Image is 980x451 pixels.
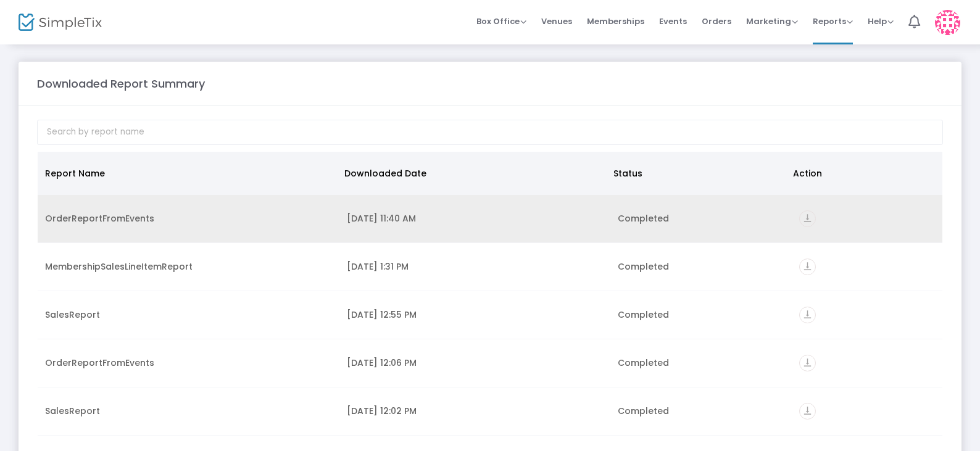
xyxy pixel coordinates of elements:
div: Completed [618,308,784,321]
div: 9/9/2025 12:55 PM [347,308,604,321]
th: Downloaded Date [337,152,606,195]
input: Search by report name [37,120,943,145]
div: SalesReport [45,308,332,321]
th: Status [606,152,786,195]
div: Completed [618,260,784,273]
div: https://go.SimpleTix.com/x010p [799,259,935,275]
div: 9/19/2025 11:40 AM [347,212,604,225]
span: Orders [702,6,731,37]
span: Venues [541,6,572,37]
a: vertical_align_bottom [799,358,816,371]
div: https://go.SimpleTix.com/267se [799,403,935,420]
th: Report Name [38,152,337,195]
i: vertical_align_bottom [799,403,816,420]
a: vertical_align_bottom [799,407,816,419]
div: Completed [618,212,784,225]
i: vertical_align_bottom [799,210,816,227]
div: MembershipSalesLineItemReport [45,260,332,273]
div: 9/10/2025 1:31 PM [347,260,604,273]
div: OrderReportFromEvents [45,357,332,369]
div: SalesReport [45,405,332,417]
span: Box Office [476,15,526,27]
div: https://go.SimpleTix.com/knynn [799,210,935,227]
span: Help [868,15,894,27]
a: vertical_align_bottom [799,214,816,226]
a: vertical_align_bottom [799,310,816,323]
a: vertical_align_bottom [799,262,816,275]
div: Completed [618,405,784,417]
th: Action [786,152,935,195]
m-panel-title: Downloaded Report Summary [37,75,205,92]
div: 8/26/2025 12:02 PM [347,405,604,417]
div: Completed [618,357,784,369]
div: https://go.SimpleTix.com/vc4en [799,307,935,323]
span: Events [659,6,687,37]
i: vertical_align_bottom [799,355,816,371]
span: Memberships [587,6,644,37]
div: 8/26/2025 12:06 PM [347,357,604,369]
i: vertical_align_bottom [799,259,816,275]
span: Reports [813,15,853,27]
span: Marketing [746,15,798,27]
i: vertical_align_bottom [799,307,816,323]
div: https://go.SimpleTix.com/g8t4a [799,355,935,371]
div: OrderReportFromEvents [45,212,332,225]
